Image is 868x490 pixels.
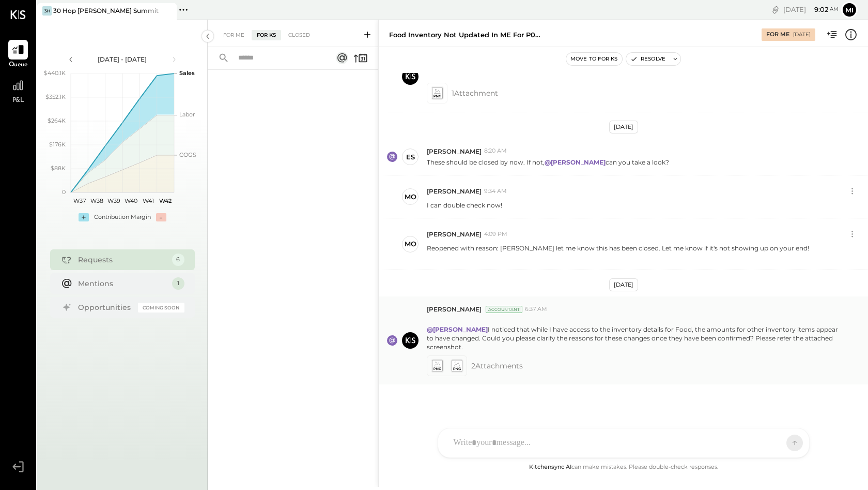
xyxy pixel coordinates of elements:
[427,316,838,352] p: I noticed that while I have access to the inventory details for Food, the amounts for other inven...
[138,303,184,313] div: Coming Soon
[143,197,154,204] text: W41
[427,244,809,261] p: Reopened with reason: [PERSON_NAME] let me know this has been closed. Let me know if it's not sho...
[406,152,415,162] div: ES
[12,96,24,106] span: P&L
[62,188,66,196] text: 0
[405,192,416,202] div: MO
[172,277,184,290] div: 1
[427,325,488,333] strong: @[PERSON_NAME]
[48,117,66,124] text: $264K
[79,55,166,64] div: [DATE] - [DATE]
[90,197,103,204] text: W38
[179,111,195,118] text: Labor
[1,76,36,106] a: P&L
[79,213,89,221] div: +
[427,305,482,314] span: [PERSON_NAME]
[793,31,811,38] div: [DATE]
[78,278,167,289] div: Mentions
[1,40,36,70] a: Queue
[283,30,315,40] div: Closed
[53,6,159,15] div: 30 Hop [PERSON_NAME] Summit
[427,187,482,196] span: [PERSON_NAME]
[405,239,416,249] div: MO
[486,306,522,313] div: Accountant
[783,5,839,14] div: [DATE]
[770,4,781,15] div: copy link
[609,121,638,133] div: [DATE]
[44,69,66,77] text: $440.1K
[841,2,858,18] button: Mi
[545,158,606,166] strong: @[PERSON_NAME]
[78,255,167,265] div: Requests
[73,197,85,204] text: W37
[452,83,498,103] span: 1 Attachment
[389,30,544,40] div: Food inventory not updated in ME for P09.25
[179,69,195,77] text: Sales
[218,30,250,40] div: For Me
[252,30,281,40] div: For KS
[125,197,137,204] text: W40
[484,147,507,155] span: 8:20 AM
[609,278,638,291] div: [DATE]
[172,254,184,266] div: 6
[525,305,547,314] span: 6:37 AM
[49,141,66,148] text: $176K
[94,213,151,221] div: Contribution Margin
[427,158,669,167] p: These should be closed by now. If not, can you take a look?
[471,355,523,376] span: 2 Attachment s
[766,31,789,39] div: For Me
[107,197,120,204] text: W39
[159,197,172,204] text: W42
[427,201,502,210] p: I can double check now!
[427,147,482,156] span: [PERSON_NAME]
[51,165,66,172] text: $88K
[156,213,166,221] div: -
[484,187,507,196] span: 9:34 AM
[179,151,196,158] text: COGS
[78,302,133,313] div: Opportunities
[566,53,622,65] button: Move to for ks
[626,53,670,65] button: Resolve
[9,61,28,70] span: Queue
[484,230,507,239] span: 4:09 PM
[427,230,482,239] span: [PERSON_NAME]
[45,93,66,100] text: $352.1K
[42,6,52,16] div: 3H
